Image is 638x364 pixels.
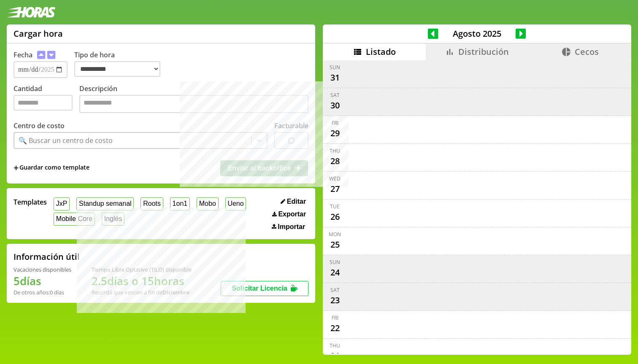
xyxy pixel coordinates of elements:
[328,349,342,363] div: 21
[575,46,599,57] span: Cecos
[54,197,70,210] button: JxP
[328,99,342,112] div: 30
[330,92,340,99] div: Sat
[330,64,340,71] div: Sun
[458,46,509,57] span: Distribución
[7,7,56,18] img: logotipo
[328,210,342,224] div: 26
[330,259,340,266] div: Sun
[328,71,342,84] div: 31
[332,314,338,321] div: Fri
[74,50,167,78] label: Tipo de hora
[232,285,287,292] span: Solicitar Licencia
[141,197,163,210] button: Roots
[330,342,340,349] div: Thu
[92,273,192,289] h1: 2.5 días o 15 horas
[330,286,340,294] div: Sat
[328,321,342,335] div: 22
[329,231,341,238] div: Mon
[329,175,341,182] div: Wed
[162,289,189,296] b: Diciembre
[92,289,192,296] div: Recordá que vencen a fin de
[76,197,134,210] button: Standup semanal
[328,182,342,196] div: 27
[278,210,306,218] span: Exportar
[287,198,306,205] span: Editar
[278,223,305,231] span: Importar
[74,61,160,77] select: Tipo de hora
[14,84,79,115] label: Cantidad
[278,197,308,206] button: Editar
[328,266,342,279] div: 24
[323,60,631,353] div: scrollable content
[54,213,95,226] button: Mobile Core
[330,203,340,210] div: Tue
[19,136,113,145] div: 🔍 Buscar un centro de costo
[438,28,516,39] span: Agosto 2025
[170,197,190,210] button: 1on1
[270,210,308,218] button: Exportar
[328,154,342,168] div: 28
[14,121,65,130] label: Centro de costo
[197,197,219,210] button: Mobo
[14,163,19,173] span: +
[225,197,246,210] button: Ueno
[366,46,396,57] span: Listado
[14,28,63,39] h1: Cargar hora
[14,163,89,173] span: +Guardar como template
[14,273,71,289] h1: 5 días
[328,127,342,140] div: 29
[79,95,308,113] textarea: Descripción
[79,84,308,115] label: Descripción
[14,266,71,273] div: Vacaciones disponibles
[14,95,73,111] input: Cantidad
[328,294,342,307] div: 23
[102,213,124,226] button: Inglés
[221,281,308,296] button: Solicitar Licencia
[14,197,47,207] span: Templates
[330,147,340,154] div: Thu
[14,251,80,262] h2: Información útil
[332,119,338,127] div: Fri
[14,289,71,296] div: De otros años: 0 días
[274,121,308,130] label: Facturable
[92,266,192,273] div: Tiempo Libre Optativo (TiLO) disponible
[328,238,342,251] div: 25
[14,50,32,59] label: Fecha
